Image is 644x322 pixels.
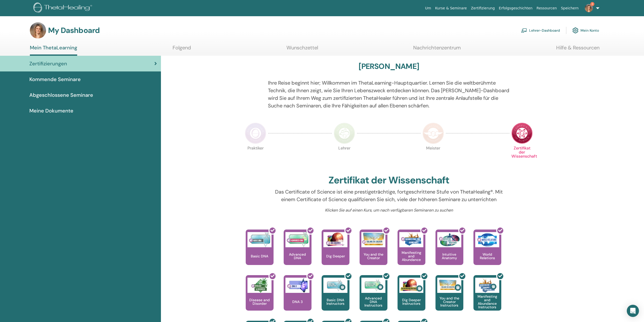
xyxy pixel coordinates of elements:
[435,296,463,307] p: You and the Creator Instructors
[435,230,463,275] a: Intuitive Anatomy Intuitive Anatomy
[572,25,599,36] a: Mein Konto
[475,278,499,293] img: Manifesting and Abundance Instructors
[246,230,274,275] a: Basic DNA Basic DNA
[284,230,311,275] a: Advanced DNA Advanced DNA
[30,22,46,39] img: default.jpg
[334,123,355,144] img: Instructor
[361,278,385,293] img: Advanced DNA Instructors
[247,278,272,293] img: Disease and Disorder
[29,107,73,115] span: Meine Dokumente
[245,146,266,167] p: Praktiker
[398,298,425,305] p: Dig Deeper Instructors
[559,4,581,13] a: Speichern
[324,254,347,258] p: Dig Deeper
[572,26,578,35] img: cog.svg
[511,123,533,144] img: Certificate of Science
[48,26,100,35] h3: My Dashboard
[398,251,425,261] p: Manifesting and Abundance
[399,278,423,293] img: Dig Deeper Instructors
[328,175,449,186] h2: Zertifikat der Wissenschaft
[437,232,461,247] img: Intuitive Anatomy
[399,232,423,247] img: Manifesting and Abundance
[30,45,77,56] a: Mein ThetaLearning
[435,275,463,321] a: You and the Creator Instructors You and the Creator Instructors
[268,207,510,213] p: Klicken Sie auf einen Kurs, um nach verfügbaren Seminaren zu suchen
[360,296,387,307] p: Advanced DNA Instructors
[590,2,594,6] span: 3
[285,232,309,247] img: Advanced DNA
[437,278,461,293] img: You and the Creator Instructors
[361,232,385,246] img: You and the Creator
[475,232,499,247] img: World Relations
[247,232,272,247] img: Basic DNA
[423,123,444,144] img: Master
[360,275,387,321] a: Advanced DNA Instructors Advanced DNA Instructors
[473,295,501,309] p: Manifesting and Abundance Instructors
[286,45,318,54] a: Wunschzettel
[511,146,533,167] p: Zertifikat der Wissenschaft
[521,25,560,36] a: Lehrer-Dashboard
[173,45,191,54] a: Folgend
[29,75,81,83] span: Kommende Seminare
[534,4,559,13] a: Ressourcen
[556,45,599,54] a: Hilfe & Ressourcen
[521,28,527,33] img: chalkboard-teacher.svg
[322,298,349,305] p: Basic DNA Instructors
[268,188,510,203] p: Das Certificate of Science ist eine prestigeträchtige, fortgeschrittene Stufe von ThetaHealing®. ...
[435,253,463,260] p: Intuitive Anatomy
[423,4,433,13] a: Um
[398,230,425,275] a: Manifesting and Abundance Manifesting and Abundance
[246,298,274,305] p: Disease and Disorder
[627,305,639,317] div: Open Intercom Messenger
[268,79,510,109] p: Ihre Reise beginnt hier; Willkommen im ThetaLearning-Hauptquartier. Lernen Sie die weltberühmte T...
[29,60,67,67] span: Zertifizierungen
[433,4,469,13] a: Kurse & Seminare
[323,232,347,247] img: Dig Deeper
[497,4,534,13] a: Erfolgsgeschichten
[246,275,274,321] a: Disease and Disorder Disease and Disorder
[323,278,347,293] img: Basic DNA Instructors
[360,253,387,260] p: You and the Creator
[284,253,311,260] p: Advanced DNA
[322,230,349,275] a: Dig Deeper Dig Deeper
[423,146,444,167] p: Meister
[33,3,94,14] img: logo.png
[473,230,501,275] a: World Relations World Relations
[360,230,387,275] a: You and the Creator You and the Creator
[469,4,497,13] a: Zertifizierung
[473,275,501,321] a: Manifesting and Abundance Instructors Manifesting and Abundance Instructors
[398,275,425,321] a: Dig Deeper Instructors Dig Deeper Instructors
[284,275,311,321] a: DNA 3 DNA 3
[285,278,309,293] img: DNA 3
[245,123,266,144] img: Practitioner
[413,45,461,54] a: Nachrichtenzentrum
[473,253,501,260] p: World Relations
[585,4,593,12] img: default.jpg
[334,146,355,167] p: Lehrer
[359,62,419,71] h3: [PERSON_NAME]
[29,91,93,99] span: Abgeschlossene Seminare
[322,275,349,321] a: Basic DNA Instructors Basic DNA Instructors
